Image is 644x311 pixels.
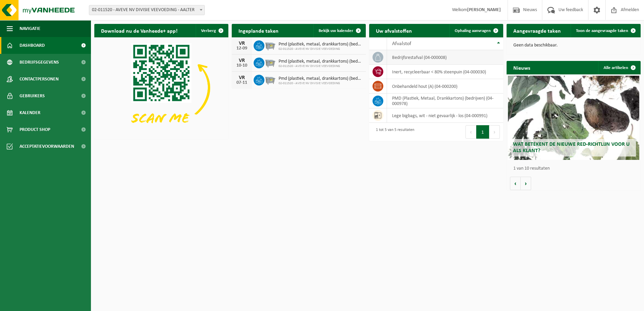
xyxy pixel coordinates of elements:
img: Download de VHEPlus App [94,37,228,138]
a: Bekijk uw kalender [313,24,365,37]
span: Pmd (plastiek, metaal, drankkartons) (bedrijven) [279,59,362,64]
span: Bekijk uw kalender [319,29,353,33]
button: 1 [476,125,489,139]
button: Previous [465,125,476,139]
td: bedrijfsrestafval (04-000008) [387,50,503,65]
span: Afvalstof [392,41,411,46]
td: inert, recycleerbaar < 80% steenpuin (04-000030) [387,65,503,79]
div: VR [235,75,249,80]
a: Ophaling aanvragen [449,24,503,37]
div: VR [235,58,249,63]
h2: Nieuws [507,61,537,74]
button: Next [489,125,500,139]
a: Wat betekent de nieuwe RED-richtlijn voor u als klant? [508,76,639,160]
button: Vorige [510,177,521,190]
div: 12-09 [235,46,249,51]
span: Product Shop [20,121,50,138]
a: Toon de aangevraagde taken [571,24,640,37]
p: 1 van 10 resultaten [513,166,637,171]
span: Pmd (plastiek, metaal, drankkartons) (bedrijven) [279,76,362,81]
button: Verberg [196,24,228,37]
span: Wat betekent de nieuwe RED-richtlijn voor u als klant? [513,142,630,153]
div: 1 tot 5 van 5 resultaten [373,125,414,139]
h2: Aangevraagde taken [507,24,568,37]
span: Toon de aangevraagde taken [576,29,628,33]
div: VR [235,41,249,46]
div: 10-10 [235,63,249,68]
span: Contactpersonen [20,71,59,88]
span: Ophaling aanvragen [455,29,491,33]
span: Navigatie [20,20,40,37]
p: Geen data beschikbaar. [513,43,634,48]
h2: Uw afvalstoffen [369,24,419,37]
span: Pmd (plastiek, metaal, drankkartons) (bedrijven) [279,42,362,47]
span: Dashboard [20,37,45,54]
span: 02-011520 - AVEVE NV DIVISIE VEEVOEDING [279,47,362,51]
img: WB-2500-GAL-GY-01 [264,39,276,51]
strong: [PERSON_NAME] [467,7,501,12]
span: 02-011520 - AVEVE NV DIVISIE VEEVOEDING [279,81,362,85]
td: PMD (Plastiek, Metaal, Drankkartons) (bedrijven) (04-000978) [387,94,503,108]
button: Volgende [521,177,531,190]
span: 02-011520 - AVEVE NV DIVISIE VEEVOEDING - AALTER [89,5,205,15]
img: WB-2500-GAL-GY-01 [264,57,276,68]
td: lege bigbags, wit - niet gevaarlijk - los (04-000991) [387,108,503,123]
div: 07-11 [235,80,249,85]
h2: Ingeplande taken [232,24,285,37]
span: Gebruikers [20,88,45,104]
span: 02-011520 - AVEVE NV DIVISIE VEEVOEDING [279,64,362,68]
img: WB-2500-GAL-GY-01 [264,74,276,85]
span: Acceptatievoorwaarden [20,138,74,155]
h2: Download nu de Vanheede+ app! [94,24,184,37]
td: onbehandeld hout (A) (04-000200) [387,79,503,94]
span: 02-011520 - AVEVE NV DIVISIE VEEVOEDING - AALTER [89,5,204,15]
a: Alle artikelen [598,61,640,74]
span: Verberg [201,29,216,33]
span: Kalender [20,104,40,121]
span: Bedrijfsgegevens [20,54,59,71]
